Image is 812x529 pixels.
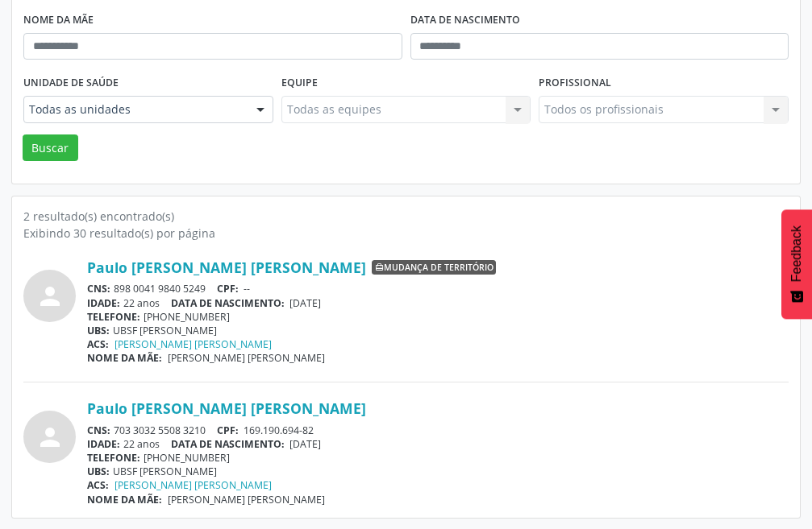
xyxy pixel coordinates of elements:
div: [PHONE_NUMBER] [87,451,789,465]
span: [DATE] [289,437,321,451]
i: person [35,282,65,311]
label: Equipe [281,71,318,96]
span: CNS: [87,424,110,437]
span: [DATE] [289,296,321,310]
label: Profissional [539,71,611,96]
div: 703 3032 5508 3210 [87,424,789,437]
span: IDADE: [87,437,120,451]
div: [PHONE_NUMBER] [87,310,789,324]
div: 2 resultado(s) encontrado(s) [23,208,789,225]
button: Feedback - Mostrar pesquisa [781,209,812,319]
div: UBSF [PERSON_NAME] [87,465,789,478]
span: TELEFONE: [87,310,140,324]
span: Todas as unidades [29,101,240,118]
span: NOME DA MÃE: [87,493,162,506]
label: Nome da mãe [23,8,94,33]
span: CNS: [87,282,110,295]
label: Data de nascimento [410,8,520,33]
button: Buscar [23,134,78,162]
a: Paulo [PERSON_NAME] [PERSON_NAME] [87,399,366,417]
span: DATA DE NASCIMENTO: [171,437,285,451]
span: [PERSON_NAME] [PERSON_NAME] [168,493,325,506]
div: Exibindo 30 resultado(s) por página [23,225,789,242]
a: [PERSON_NAME] [PERSON_NAME] [115,337,272,351]
span: CPF: [217,424,239,437]
span: UBS: [87,324,110,337]
i: person [35,423,65,452]
span: -- [244,282,250,295]
span: DATA DE NASCIMENTO: [171,296,285,310]
span: NOME DA MÃE: [87,351,162,365]
span: Feedback [789,225,804,282]
a: [PERSON_NAME] [PERSON_NAME] [115,478,272,492]
div: 22 anos [87,437,789,451]
span: UBS: [87,465,110,478]
span: TELEFONE: [87,451,140,465]
span: CPF: [217,282,239,295]
span: ACS: [87,337,109,351]
div: 22 anos [87,296,789,310]
span: [PERSON_NAME] [PERSON_NAME] [168,351,325,365]
label: Unidade de saúde [23,71,119,96]
div: 898 0041 9840 5249 [87,282,789,295]
div: UBSF [PERSON_NAME] [87,324,789,337]
span: ACS: [87,478,109,492]
a: Paulo [PERSON_NAME] [PERSON_NAME] [87,258,366,276]
span: IDADE: [87,296,120,310]
span: Mudança de território [372,260,496,275]
span: 169.190.694-82 [244,424,314,437]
